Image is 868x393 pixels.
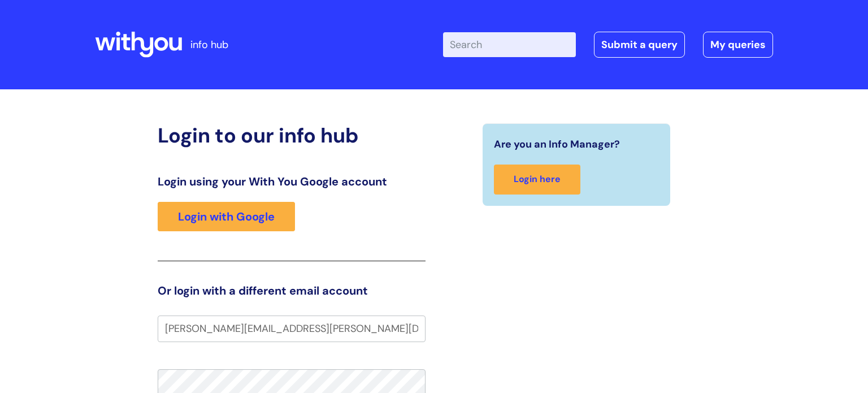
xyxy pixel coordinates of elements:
input: Search [443,32,576,57]
a: Login with Google [158,202,295,231]
h2: Login to our info hub [158,123,426,148]
h3: Or login with a different email account [158,284,426,297]
h3: Login using your With You Google account [158,175,426,188]
span: Are you an Info Manager? [494,135,620,153]
input: Your e-mail address [158,316,426,342]
a: My queries [703,32,773,58]
p: info hub [190,36,228,54]
a: Submit a query [594,32,685,58]
a: Login here [494,165,580,195]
